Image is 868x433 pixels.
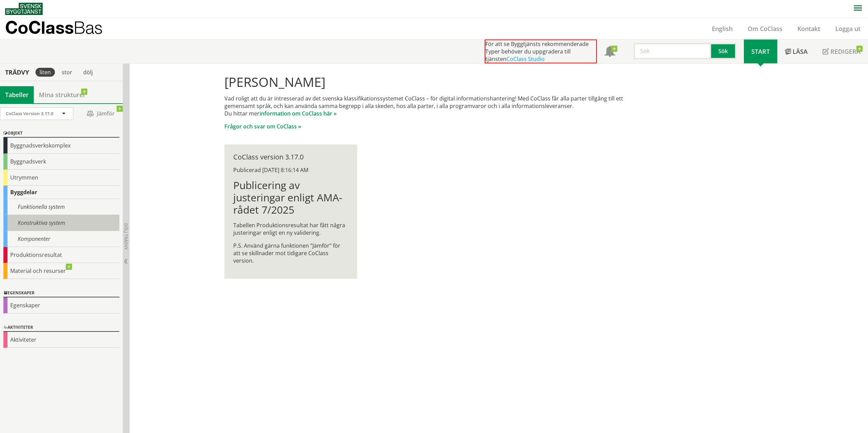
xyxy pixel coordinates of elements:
[6,110,53,117] span: CoClass Version 3.17.0
[35,68,55,77] div: liten
[3,332,119,348] div: Aktiviteter
[815,40,868,63] a: Redigera
[506,55,545,63] a: CoClass Studio
[793,47,808,56] span: Läsa
[3,263,119,279] div: Material och resurser
[704,25,740,33] a: English
[233,242,348,264] p: P.S. Använd gärna funktionen ”Jämför” för att se skillnader mot tidigare CoClass version.
[233,153,348,161] div: CoClass version 3.17.0
[3,129,119,138] div: Objekt
[3,199,119,215] div: Funktionella system
[224,123,301,130] a: Frågor och svar om CoClass »
[790,25,828,33] a: Kontakt
[5,24,103,31] p: CoClass
[3,186,119,199] div: Byggdelar
[3,231,119,247] div: Komponenter
[604,47,615,58] span: Notifikationer
[79,68,97,77] div: dölj
[830,47,860,56] span: Redigera
[123,223,129,250] span: Dölj trädvy
[3,138,119,154] div: Byggnadsverkskomplex
[3,289,119,297] div: Egenskaper
[634,43,711,59] input: Sök
[34,86,91,103] a: Mina strukturer
[744,40,777,63] a: Start
[5,18,117,39] a: CoClassBas
[58,68,76,77] div: stor
[3,297,119,313] div: Egenskaper
[751,47,770,56] span: Start
[74,17,103,37] span: Bas
[3,324,119,332] div: Aktiviteter
[485,40,597,63] div: För att se Byggtjänsts rekommenderade Typer behöver du uppgradera till tjänsten
[80,108,121,120] span: Jämför
[740,25,790,33] a: Om CoClass
[3,170,119,186] div: Utrymmen
[1,68,33,76] div: Trädvy
[233,179,348,216] h1: Publicering av justeringar enligt AMA-rådet 7/2025
[777,40,815,63] a: Läsa
[260,110,337,117] a: information om CoClass här »
[3,247,119,263] div: Produktionsresultat
[224,74,644,89] h1: [PERSON_NAME]
[233,221,348,236] p: Tabellen Produktionsresultat har fått några justeringar enligt en ny validering.
[711,43,736,59] button: Sök
[233,166,348,174] div: Publicerad [DATE] 8:16:14 AM
[224,95,644,117] p: Vad roligt att du är intresserad av det svenska klassifikationssystemet CoClass – för digital inf...
[3,154,119,170] div: Byggnadsverk
[5,3,43,15] img: Svensk Byggtjänst
[828,25,868,33] a: Logga ut
[3,215,119,231] div: Konstruktiva system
